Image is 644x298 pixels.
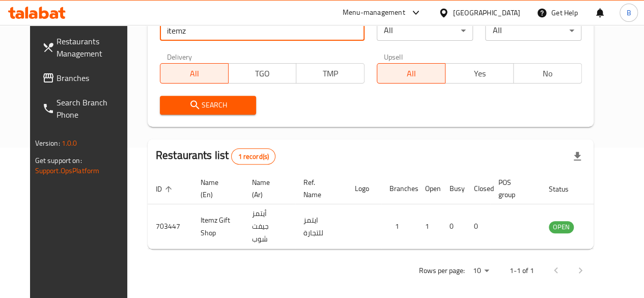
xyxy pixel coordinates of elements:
span: Branches [57,72,129,84]
button: No [513,63,582,84]
div: Rows per page: [468,263,493,279]
button: All [377,63,445,84]
span: Search Branch Phone [57,96,129,121]
th: Branches [381,173,417,204]
span: All [381,66,441,81]
a: Branches [34,66,137,90]
div: All [377,20,473,41]
span: Status [549,183,582,195]
span: Version: [35,137,60,150]
span: OPEN [549,221,574,233]
td: 703447 [148,204,192,249]
div: All [485,20,581,41]
button: Search [160,96,256,115]
td: 0 [466,204,490,249]
span: 1.0.0 [62,137,77,150]
span: POS group [498,176,528,201]
th: Open [417,173,441,204]
td: أيتمز جيفت شوب [244,204,295,249]
a: Restaurants Management [34,29,137,66]
span: Search [168,99,248,112]
p: Rows per page: [418,264,464,277]
span: Yes [450,66,510,81]
table: enhanced table [148,173,629,249]
span: Name (En) [201,176,232,201]
div: Total records count [231,148,275,165]
span: Restaurants Management [57,35,129,60]
div: OPEN [549,221,574,233]
p: 1-1 of 1 [509,264,534,277]
button: All [160,63,229,84]
span: Name (Ar) [252,176,283,201]
span: TMP [300,66,360,81]
span: 1 record(s) [232,152,275,161]
button: TMP [296,63,365,84]
button: TGO [228,63,297,84]
span: ID [156,183,175,195]
td: ايتمز للتجارة [295,204,347,249]
span: TGO [233,66,293,81]
label: Delivery [167,53,192,60]
th: Busy [441,173,466,204]
td: Itemz Gift Shop [192,204,244,249]
span: No [518,66,578,81]
td: 1 [381,204,417,249]
a: Search Branch Phone [34,90,137,127]
span: All [164,66,225,81]
a: Support.OpsPlatform [35,164,100,177]
label: Upsell [384,53,403,60]
span: B [626,7,631,18]
th: Logo [347,173,381,204]
span: Ref. Name [303,176,334,201]
span: Get support on: [35,154,82,167]
input: Search for restaurant name or ID.. [160,20,365,41]
td: 0 [441,204,466,249]
div: Menu-management [343,7,405,19]
button: Yes [445,63,514,84]
td: 1 [417,204,441,249]
div: Export file [565,144,590,169]
h2: Restaurants list [156,148,275,165]
th: Closed [466,173,490,204]
div: [GEOGRAPHIC_DATA] [453,7,520,18]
